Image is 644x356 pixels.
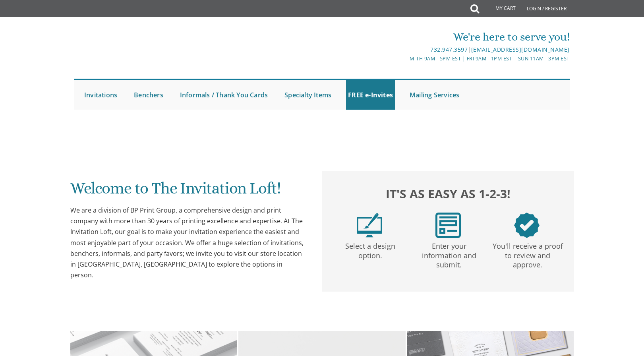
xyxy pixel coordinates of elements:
div: We are a division of BP Print Group, a comprehensive design and print company with more than 30 y... [70,205,306,281]
img: step3.png [514,213,540,238]
a: [EMAIL_ADDRESS][DOMAIN_NAME] [471,46,570,53]
a: Benchers [132,80,165,110]
h2: It's as easy as 1-2-3! [330,185,566,203]
div: M-Th 9am - 5pm EST | Fri 9am - 1pm EST | Sun 11am - 3pm EST [240,54,570,63]
p: Select a design option. [333,238,408,261]
p: You'll receive a proof to review and approve. [490,238,565,270]
a: 732.947.3597 [430,46,468,53]
a: Mailing Services [408,80,461,110]
a: Informals / Thank You Cards [178,80,270,110]
a: My Cart [478,1,521,17]
a: Invitations [82,80,119,110]
div: | [240,45,570,54]
h1: Welcome to The Invitation Loft! [70,180,306,203]
div: We're here to serve you! [240,29,570,45]
a: FREE e-Invites [346,80,395,110]
p: Enter your information and submit. [411,238,487,270]
a: Specialty Items [282,80,333,110]
img: step2.png [435,213,461,238]
img: step1.png [357,213,382,238]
